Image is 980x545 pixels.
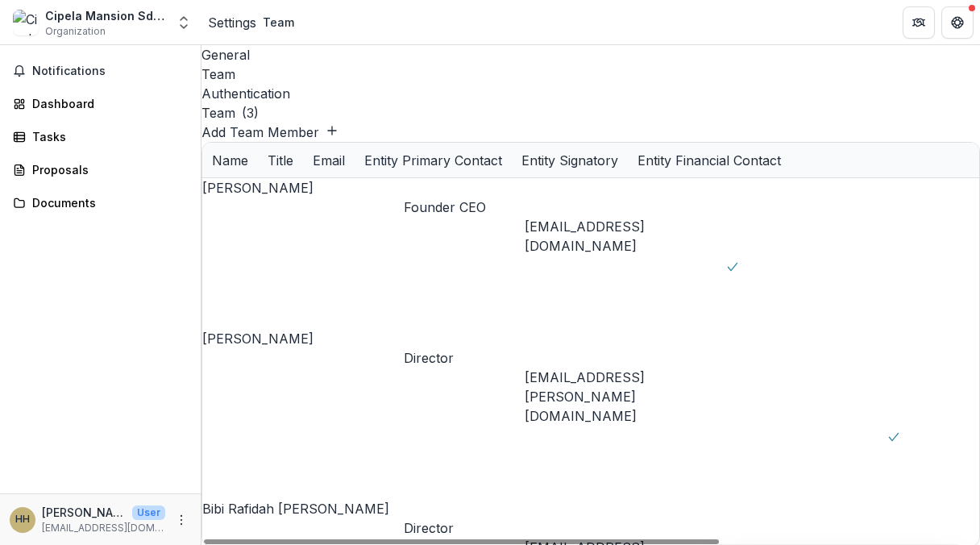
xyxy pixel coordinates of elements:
[903,6,935,39] button: Partners
[201,45,980,64] a: General
[303,143,355,177] div: Email
[6,189,194,216] a: Documents
[263,14,294,31] div: Team
[6,90,194,117] a: Dashboard
[525,217,726,256] div: [EMAIL_ADDRESS][DOMAIN_NAME]
[45,24,106,39] span: Organization
[208,10,301,34] nav: breadcrumb
[32,194,181,211] div: Documents
[132,505,165,520] p: User
[512,143,628,177] div: Entity Signatory
[6,156,194,183] a: Proposals
[6,58,194,84] button: Notifications
[15,514,30,525] div: Hidayah Hassan
[32,128,181,145] div: Tasks
[258,143,303,177] div: Title
[628,143,791,177] div: Entity Financial Contact
[32,95,181,112] div: Dashboard
[258,151,303,170] div: Title
[201,64,980,84] a: Team
[208,13,256,32] a: Settings
[42,504,126,521] p: [PERSON_NAME]
[303,151,355,170] div: Email
[13,10,39,35] img: Cipela Mansion Sdn Bhd
[45,7,166,24] div: Cipela Mansion Sdn Bhd
[242,103,259,123] p: ( 3 )
[202,143,258,177] div: Name
[201,84,980,103] a: Authentication
[355,143,512,177] div: Entity Primary Contact
[404,198,525,217] div: Founder CEO
[42,521,165,535] p: [EMAIL_ADDRESS][DOMAIN_NAME]
[355,151,512,170] div: Entity Primary Contact
[202,499,404,518] div: Bibi Rafidah [PERSON_NAME]
[404,518,525,538] div: Director
[628,151,791,170] div: Entity Financial Contact
[202,178,404,198] div: [PERSON_NAME]
[512,151,628,170] div: Entity Signatory
[404,348,525,368] div: Director
[32,161,181,178] div: Proposals
[32,64,188,78] span: Notifications
[201,123,338,142] button: Add Team Member
[941,6,974,39] button: Get Help
[201,103,235,123] h2: Team
[525,368,726,426] div: [EMAIL_ADDRESS][PERSON_NAME][DOMAIN_NAME]
[172,510,191,530] button: More
[202,329,404,348] div: [PERSON_NAME]
[172,6,195,39] button: Open entity switcher
[6,123,194,150] a: Tasks
[202,151,258,170] div: Name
